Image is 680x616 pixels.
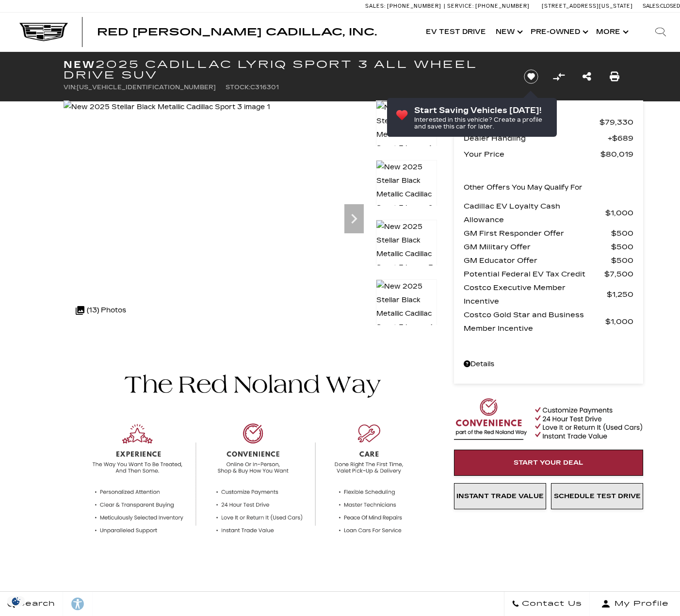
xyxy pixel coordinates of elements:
[611,240,633,254] span: $500
[376,160,437,215] img: New 2025 Stellar Black Metallic Cadillac Sport 3 image 2
[387,3,441,9] span: [PHONE_NUMBER]
[464,254,633,267] a: GM Educator Offer $500
[600,147,633,161] span: $80,019
[610,70,619,83] a: Print this New 2025 Cadillac LYRIQ Sport 3 All Wheel Drive SUV
[583,70,591,83] a: Share this New 2025 Cadillac LYRIQ Sport 3 All Wheel Drive SUV
[64,100,270,114] img: New 2025 Stellar Black Metallic Cadillac Sport 3 image 1
[97,26,377,38] span: Red [PERSON_NAME] Cadillac, Inc.
[660,3,680,9] span: Closed
[464,267,604,281] span: Potential Federal EV Tax Credit
[456,492,544,500] span: Instant Trade Value
[551,483,643,509] a: Schedule Test Drive
[64,84,77,91] span: VIN:
[464,267,633,281] a: Potential Federal EV Tax Credit $7,500
[454,450,643,476] a: Start Your Deal
[447,3,474,9] span: Service:
[250,84,279,91] span: C316301
[64,338,437,338] iframe: Watch videos, learn about new EV models, and find the right one for you!
[611,597,669,611] span: My Profile
[454,483,546,509] a: Instant Trade Value
[611,254,633,267] span: $500
[504,592,590,616] a: Contact Us
[605,315,633,328] span: $1,000
[526,13,591,51] a: Pre-Owned
[365,3,386,9] span: Sales:
[464,181,583,195] p: Other Offers You May Qualify For
[97,27,377,37] a: Red [PERSON_NAME] Cadillac, Inc.
[376,100,437,156] img: New 2025 Stellar Black Metallic Cadillac Sport 3 image 1
[464,115,633,129] a: MSRP $79,330
[464,131,633,145] a: Dealer Handling $689
[611,227,633,240] span: $500
[464,281,633,308] a: Costco Executive Member Incentive $1,250
[464,240,633,254] a: GM Military Offer $500
[15,597,55,611] span: Search
[604,267,633,281] span: $7,500
[376,220,437,275] img: New 2025 Stellar Black Metallic Cadillac Sport 3 image 3
[365,3,444,9] a: Sales: [PHONE_NUMBER]
[519,597,582,611] span: Contact Us
[551,69,566,84] button: Compare Vehicle
[464,227,611,240] span: GM First Responder Offer
[464,227,633,240] a: GM First Responder Offer $500
[514,459,583,467] span: Start Your Deal
[520,69,542,84] button: Save vehicle
[643,3,660,9] span: Sales:
[464,308,605,335] span: Costco Gold Star and Business Member Incentive
[591,13,631,51] button: More
[464,357,633,371] a: Details
[5,596,27,606] img: Opt-Out Icon
[19,23,68,41] img: Cadillac Dark Logo with Cadillac White Text
[64,59,507,81] h1: 2025 Cadillac LYRIQ Sport 3 All Wheel Drive SUV
[64,59,96,70] strong: New
[464,281,607,308] span: Costco Executive Member Incentive
[464,254,611,267] span: GM Educator Offer
[590,592,680,616] button: Open user profile menu
[464,147,633,161] a: Your Price $80,019
[599,115,633,129] span: $79,330
[71,299,131,322] div: (13) Photos
[444,3,532,9] a: Service: [PHONE_NUMBER]
[77,84,216,91] span: [US_VEHICLE_IDENTIFICATION_NUMBER]
[464,131,608,145] span: Dealer Handling
[608,131,633,145] span: $689
[464,240,611,254] span: GM Military Offer
[491,13,526,51] a: New
[376,279,437,335] img: New 2025 Stellar Black Metallic Cadillac Sport 3 image 4
[542,3,633,9] a: [STREET_ADDRESS][US_STATE]
[226,84,250,91] span: Stock:
[464,147,600,161] span: Your Price
[607,288,633,301] span: $1,250
[344,204,364,233] div: Next
[464,308,633,335] a: Costco Gold Star and Business Member Incentive $1,000
[464,115,599,129] span: MSRP
[5,596,27,606] section: Click to Open Cookie Consent Modal
[464,199,633,227] a: Cadillac EV Loyalty Cash Allowance $1,000
[475,3,530,9] span: [PHONE_NUMBER]
[605,206,633,220] span: $1,000
[464,199,605,227] span: Cadillac EV Loyalty Cash Allowance
[554,492,641,500] span: Schedule Test Drive
[421,13,491,51] a: EV Test Drive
